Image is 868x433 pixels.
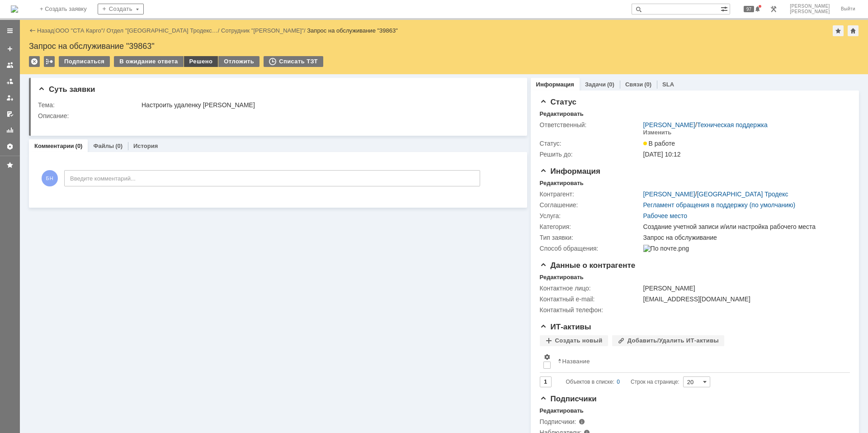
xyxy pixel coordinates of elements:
div: Контрагент: [540,190,642,198]
img: logo [11,5,18,13]
div: Запрос на обслуживание "39863" [307,27,398,34]
div: (0) [75,143,83,149]
a: Файлы [93,143,114,149]
th: Название [554,350,843,373]
div: Контактное лицо: [540,285,642,292]
div: / [56,27,107,34]
a: История [133,143,158,149]
span: Данные о контрагенте [540,261,636,270]
div: Сделать домашней страницей [848,25,859,36]
div: Работа с массовостью [44,56,55,67]
div: Название [562,358,590,365]
div: (0) [644,81,651,88]
div: Статус: [540,140,642,147]
a: ООО "СТА Карго" [56,27,104,34]
div: Создать [98,4,144,14]
div: [PERSON_NAME] [643,285,845,292]
div: Изменить [643,129,672,136]
span: Подписчики [540,395,597,403]
a: Заявки на командах [3,58,17,72]
span: Расширенный поиск [721,4,730,13]
div: Подписчики: [540,418,631,425]
a: Связи [625,81,643,88]
a: Заявки в моей ответственности [3,74,17,89]
a: Мои согласования [3,107,17,121]
a: Назад [37,27,54,34]
div: Настроить удаленку [PERSON_NAME] [142,101,513,109]
a: [GEOGRAPHIC_DATA] Тродекс [697,190,788,198]
div: Тип заявки: [540,234,642,241]
div: / [107,27,222,34]
span: Информация [540,167,600,176]
div: / [643,121,768,128]
span: ИТ-активы [540,323,591,331]
div: | [54,27,55,33]
div: Категория: [540,223,642,230]
a: Задачи [585,81,606,88]
div: Соглашение: [540,201,642,209]
i: Строк на странице: [566,376,679,387]
div: Удалить [29,56,40,67]
div: Редактировать [540,407,584,414]
div: Решить до: [540,151,642,158]
a: Информация [536,81,574,88]
div: Тема: [38,101,140,109]
a: Рабочее место [643,212,687,219]
div: Создание учетной записи и/или настройка рабочего места [643,223,845,230]
span: [PERSON_NAME] [790,4,830,9]
div: 0 [617,376,620,387]
span: [DATE] 10:12 [643,151,681,158]
a: SLA [662,81,674,88]
div: (0) [115,143,123,149]
div: (0) [607,81,614,88]
a: Перейти в интерфейс администратора [768,4,779,14]
div: Описание: [38,112,515,119]
a: Сотрудник "[PERSON_NAME]" [221,27,304,34]
span: БН [42,170,58,186]
a: Мои заявки [3,90,17,105]
div: Добавить в избранное [833,25,844,36]
a: Техническая поддержка [697,121,768,128]
div: Запрос на обслуживание "39863" [29,42,859,51]
a: Настройки [3,139,17,154]
span: [PERSON_NAME] [790,9,830,14]
div: Редактировать [540,180,584,187]
span: Суть заявки [38,85,95,94]
a: Создать заявку [3,42,17,56]
div: [EMAIL_ADDRESS][DOMAIN_NAME] [643,295,845,303]
a: Регламент обращения в поддержку (по умолчанию) [643,201,796,209]
div: Услуга: [540,212,642,219]
div: Способ обращения: [540,245,642,252]
div: Ответственный: [540,121,642,128]
div: / [643,190,788,198]
a: Отдел "[GEOGRAPHIC_DATA] Тродекс… [107,27,218,34]
span: 97 [744,6,754,12]
div: / [221,27,307,34]
a: Отчеты [3,123,17,138]
span: Статус [540,98,576,106]
a: Перейти на домашнюю страницу [11,5,18,13]
div: Редактировать [540,110,584,118]
span: В работе [643,140,675,147]
a: Комментарии [34,143,74,149]
div: Запрос на обслуживание [643,234,845,241]
a: [PERSON_NAME] [643,121,695,128]
div: Редактировать [540,274,584,281]
div: Контактный e-mail: [540,295,642,303]
div: Контактный телефон: [540,306,642,314]
span: Объектов в списке: [566,379,614,385]
img: По почте.png [643,245,689,252]
span: Настройки [543,353,551,361]
a: [PERSON_NAME] [643,190,695,198]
